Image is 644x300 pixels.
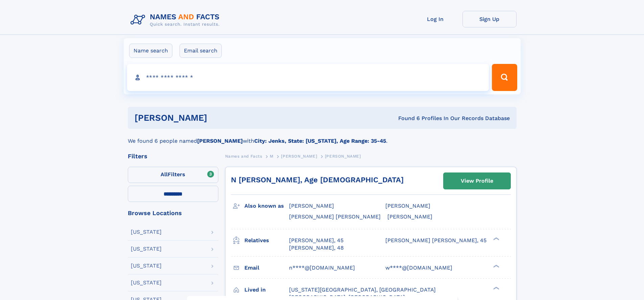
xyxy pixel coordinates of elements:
b: City: Jenks, State: [US_STATE], Age Range: 35-45 [254,138,386,144]
span: [PERSON_NAME] [325,154,361,159]
div: [US_STATE] [131,246,162,252]
span: [US_STATE][GEOGRAPHIC_DATA], [GEOGRAPHIC_DATA] [289,286,436,293]
div: Browse Locations [128,210,218,216]
a: Sign Up [462,11,517,27]
a: N [PERSON_NAME], Age [DEMOGRAPHIC_DATA] [231,176,404,184]
div: We found 6 people named with . [128,129,517,145]
span: [PERSON_NAME] [281,154,317,159]
a: View Profile [444,173,510,189]
label: Name search [129,44,172,58]
label: Filters [128,167,218,183]
a: Names and Facts [225,152,262,160]
div: Filters [128,153,218,159]
div: ❯ [492,236,500,241]
button: Search Button [492,64,517,91]
h3: Lived in [244,284,289,296]
a: Log In [408,11,462,27]
span: [PERSON_NAME] [387,213,432,220]
input: search input [127,64,489,91]
label: Email search [180,44,222,58]
div: [US_STATE] [131,263,162,269]
span: M [270,154,273,159]
div: ❯ [492,286,500,290]
a: [PERSON_NAME] [PERSON_NAME], 45 [385,237,486,244]
a: [PERSON_NAME], 48 [289,244,344,252]
span: [PERSON_NAME] [385,203,430,209]
img: Logo Names and Facts [128,11,225,29]
a: M [270,152,273,160]
span: [PERSON_NAME] [289,203,334,209]
div: Found 6 Profiles In Our Records Database [303,115,510,122]
a: [PERSON_NAME] [281,152,317,160]
h1: [PERSON_NAME] [135,114,303,122]
span: All [161,171,168,178]
div: [US_STATE] [131,229,162,235]
b: [PERSON_NAME] [197,138,243,144]
a: [PERSON_NAME], 45 [289,237,343,244]
span: [PERSON_NAME] [PERSON_NAME] [289,213,381,220]
h3: Also known as [244,200,289,212]
h3: Email [244,262,289,274]
h3: Relatives [244,235,289,246]
div: View Profile [461,173,493,189]
div: ❯ [492,264,500,268]
div: [US_STATE] [131,280,162,285]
